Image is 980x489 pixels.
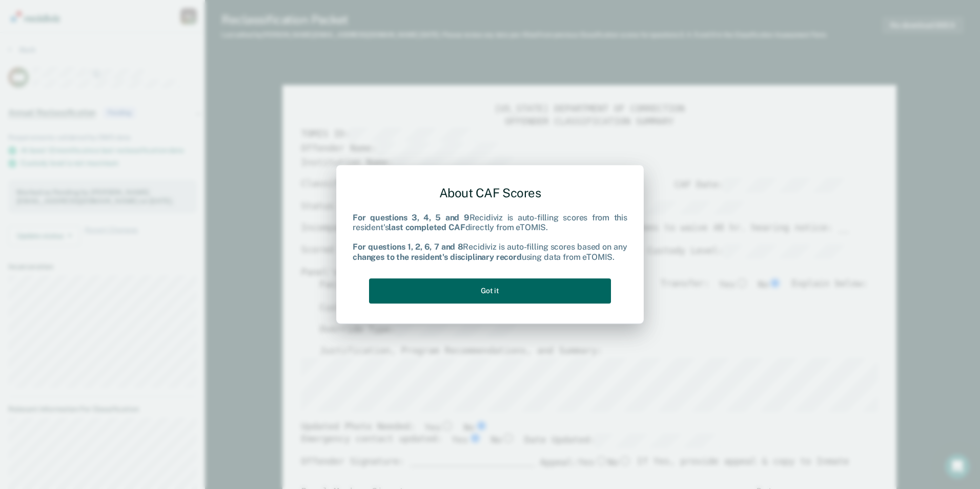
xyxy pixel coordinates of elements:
div: About CAF Scores [353,177,627,209]
div: Recidiviz is auto-filling scores from this resident's directly from eTOMIS. Recidiviz is auto-fil... [353,213,627,262]
button: Got it [369,278,611,303]
b: For questions 3, 4, 5 and 9 [353,213,469,222]
b: last completed CAF [389,222,465,232]
b: changes to the resident's disciplinary record [353,252,522,262]
b: For questions 1, 2, 6, 7 and 8 [353,242,463,252]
